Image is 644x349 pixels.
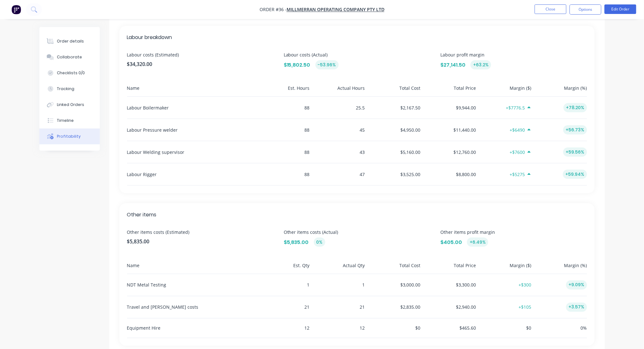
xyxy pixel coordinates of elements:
[312,319,365,338] div: 12
[440,61,465,69] span: $27,141.50
[423,319,476,338] div: $465.60
[510,127,532,133] button: +$6490
[423,97,476,119] div: $9,944.00
[564,103,587,112] div: +78.20%
[57,134,81,139] div: Profitability
[467,238,488,247] div: +6.49%
[284,51,430,58] span: Labour costs (Actual)
[534,262,587,274] div: Margin (%)
[257,97,310,119] div: 88
[57,86,74,92] div: Tracking
[566,280,587,290] div: +9.09%
[510,171,532,178] button: +$5275
[534,319,587,338] div: 0%
[127,274,254,296] div: NDT Metal Testing
[368,163,421,185] div: $3,525.00
[471,60,491,69] div: +63.2%
[519,304,532,311] button: +$105
[312,85,365,96] div: Actual Hours
[39,65,100,81] button: Checklists 0/0
[506,104,532,111] button: +$7776.5
[39,113,100,128] button: Timeline
[57,118,74,123] div: Timeline
[127,319,254,338] div: Equipment Hire
[57,70,85,76] div: Checklists 0/0
[478,85,532,96] div: Margin ($)
[534,85,587,96] div: Margin (%)
[315,60,339,69] div: -53.96%
[368,296,421,318] div: $2,835.00
[127,296,254,318] div: Travel and [PERSON_NAME] costs
[39,49,100,65] button: Collaborate
[312,262,365,274] div: Actual Qty
[368,274,421,296] div: $3,000.00
[605,4,636,14] button: Edit Order
[566,303,587,312] div: +3.57%
[368,141,421,163] div: $5,160.00
[39,97,100,113] button: Linked Orders
[312,163,365,185] div: 47
[57,102,84,108] div: Linked Orders
[368,319,421,338] div: $0
[368,97,421,119] div: $2,167.50
[127,51,274,58] span: Labour costs (Estimated)
[312,274,365,296] div: 1
[423,119,476,141] div: $11,440.00
[257,319,310,338] div: 12
[127,211,587,219] span: Other items
[260,7,287,13] span: Order #36 -
[368,85,421,96] div: Total Cost
[257,119,310,141] div: 88
[423,296,476,318] div: $2,940.00
[368,119,421,141] div: $4,950.00
[312,141,365,163] div: 43
[284,239,309,246] span: $5,835.00
[127,163,254,185] div: Labour Rigger
[127,34,587,41] span: Labour breakdown
[284,229,430,235] span: Other items costs (Actual)
[127,119,254,141] div: Labour Pressure welder
[423,85,476,96] div: Total Price
[519,282,532,288] button: +$300
[563,170,587,179] div: +59.94%
[510,149,532,155] button: +$7600
[440,229,587,235] span: Other items profit margin
[440,51,587,58] span: Labour profit margin
[563,125,587,135] div: +56.73%
[423,262,476,274] div: Total Price
[535,4,566,14] button: Close
[287,7,384,13] a: Millmerran Operating Company Pty Ltd
[127,97,254,119] div: Labour Boilermaker
[519,304,532,310] span: +$105
[257,85,310,96] div: Est. Hours
[312,119,365,141] div: 45
[127,141,254,163] div: Labour Welding supervisor
[127,60,274,68] span: $34,320.00
[478,262,532,274] div: Margin ($)
[284,61,310,69] span: $15,802.50
[510,127,532,133] span: +$6490
[127,85,254,96] div: Name
[257,262,310,274] div: Est. Qty
[563,148,587,157] div: +59.56%
[314,238,325,247] div: 0%
[257,274,310,296] div: 1
[423,274,476,296] div: $3,300.00
[257,163,310,185] div: 88
[570,4,601,15] button: Options
[127,238,274,245] span: $5,835.00
[127,262,254,274] div: Name
[312,296,365,318] div: 21
[423,163,476,185] div: $8,800.00
[368,262,421,274] div: Total Cost
[510,149,532,155] span: +$7600
[57,54,82,60] div: Collaborate
[257,141,310,163] div: 88
[478,319,532,338] div: $0
[127,229,274,235] span: Other items costs (Estimated)
[39,33,100,49] button: Order details
[57,38,84,44] div: Order details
